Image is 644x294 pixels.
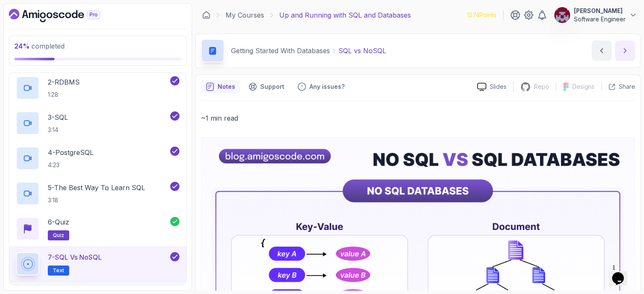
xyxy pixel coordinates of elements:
p: 2 - RDBMS [48,77,80,87]
p: Repo [534,83,549,91]
button: previous content [592,41,612,61]
span: completed [14,42,65,50]
p: Software Engineer [574,15,626,23]
p: 4 - PostgreSQL [48,147,93,157]
button: 6-Quizquiz [16,217,179,240]
a: My Courses [226,10,264,20]
p: ~1 min read [201,112,635,124]
button: user profile image[PERSON_NAME]Software Engineer [554,7,637,23]
p: 7 - SQL vs NoSQL [48,252,102,262]
p: Notes [218,83,235,91]
button: next content [615,41,635,61]
span: quiz [53,232,64,239]
p: 3 - SQL [48,112,68,122]
button: Support button [244,80,289,93]
button: 2-RDBMS1:28 [16,76,179,100]
p: SQL vs NoSQL [338,46,386,56]
span: Text [53,267,64,274]
p: Slides [490,83,506,91]
p: Any issues? [309,83,345,91]
img: user profile image [554,7,570,23]
p: Up and Running with SQL and Databases [279,10,411,20]
p: Designs [572,83,595,91]
p: Share [619,83,635,91]
a: Dashboard [202,11,210,19]
p: [PERSON_NAME] [574,7,626,15]
a: Slides [470,83,513,91]
span: 24 % [14,42,30,50]
a: Dashboard [9,9,119,22]
button: notes button [201,80,240,93]
iframe: chat widget [609,260,636,286]
p: 3:18 [48,196,145,204]
button: 5-The Best Way To Learn SQL3:18 [16,182,179,205]
p: Support [260,83,284,91]
p: 5 - The Best Way To Learn SQL [48,183,145,193]
p: 4:23 [48,161,93,169]
p: 3:14 [48,126,68,134]
p: Getting Started With Databases [231,46,330,56]
p: 6 - Quiz [48,217,69,227]
button: 7-SQL vs NoSQLText [16,252,179,276]
button: Share [601,83,635,91]
button: 3-SQL3:14 [16,111,179,135]
p: 1274 Points [467,11,496,19]
p: 1:28 [48,90,80,99]
button: 4-PostgreSQL4:23 [16,147,179,170]
button: Feedback button [293,80,350,93]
